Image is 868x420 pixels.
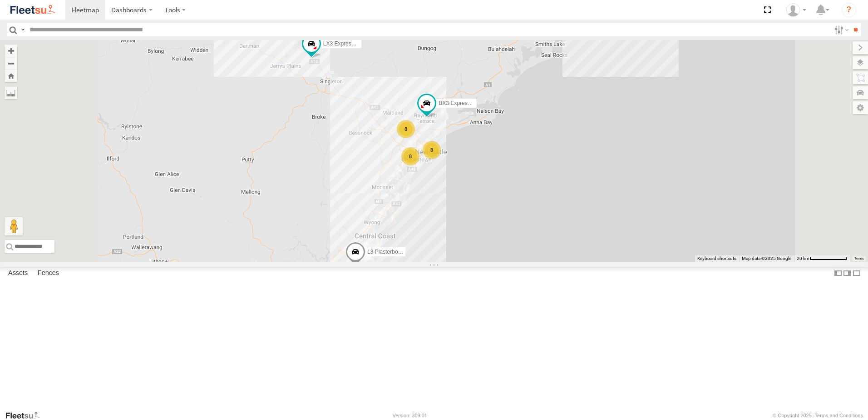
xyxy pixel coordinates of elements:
span: BX3 Express Ute [439,100,480,106]
div: Version: 309.01 [393,413,427,418]
label: Dock Summary Table to the Right [843,267,852,280]
div: 8 [401,147,419,165]
button: Map Scale: 20 km per 79 pixels [794,255,850,262]
a: Visit our Website [5,411,47,420]
div: Gary Hudson [783,3,809,17]
label: Search Query [19,23,26,36]
a: Terms (opens in new tab) [854,257,864,260]
button: Keyboard shortcuts [697,255,736,262]
label: Fences [33,267,64,280]
div: 8 [397,120,415,138]
button: Drag Pegman onto the map to open Street View [5,217,23,235]
i: ? [842,3,856,17]
label: Measure [5,86,17,99]
button: Zoom Home [5,70,17,82]
span: Map data ©2025 Google [742,256,791,261]
span: LX3 Express Ute [323,40,364,47]
span: L3 Plasterboard Truck [367,249,420,255]
img: fleetsu-logo-horizontal.svg [9,4,56,16]
a: Terms and Conditions [815,413,863,418]
label: Hide Summary Table [852,267,861,280]
label: Map Settings [853,101,868,114]
div: © Copyright 2025 - [773,413,863,418]
label: Assets [4,267,32,280]
button: Zoom out [5,57,17,70]
label: Dock Summary Table to the Left [833,267,843,280]
div: 8 [423,141,441,159]
span: 20 km [797,256,809,261]
button: Zoom in [5,45,17,57]
label: Search Filter Options [831,23,850,36]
